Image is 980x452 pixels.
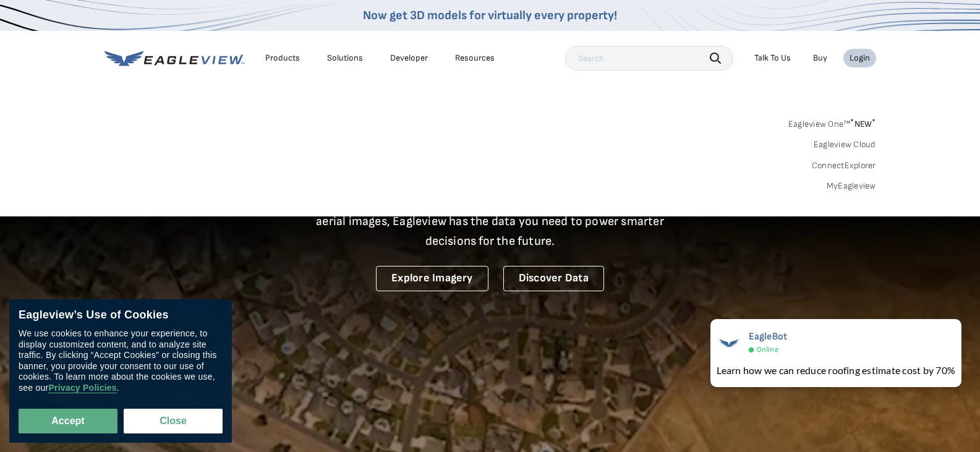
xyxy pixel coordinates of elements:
[757,345,778,354] span: Online
[850,53,870,64] div: Login
[717,331,741,356] img: EagleBot
[19,309,223,322] div: Eagleview’s Use of Cookies
[754,53,791,64] div: Talk To Us
[503,266,604,291] a: Discover Data
[814,139,876,150] a: Eagleview Cloud
[813,53,827,64] a: Buy
[124,409,223,433] button: Close
[301,192,680,251] p: A new era starts here. Built on more than 3.5 billion high-resolution aerial images, Eagleview ha...
[717,363,955,378] div: Learn how we can reduce roofing estimate cost by 70%
[850,119,876,129] span: NEW
[265,53,300,64] div: Products
[827,181,876,192] a: MyEagleview
[455,53,495,64] div: Resources
[812,160,876,171] a: ConnectExplorer
[565,46,733,70] input: Search
[327,53,363,64] div: Solutions
[376,266,488,291] a: Explore Imagery
[19,328,223,393] div: We use cookies to enhance your experience, to display customized content, and to analyze site tra...
[19,409,117,433] button: Accept
[48,383,116,393] a: Privacy Policies
[788,115,876,129] a: Eagleview One™*NEW*
[363,8,617,23] a: Now get 3D models for virtually every property!
[749,331,788,343] span: EagleBot
[390,53,428,64] a: Developer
